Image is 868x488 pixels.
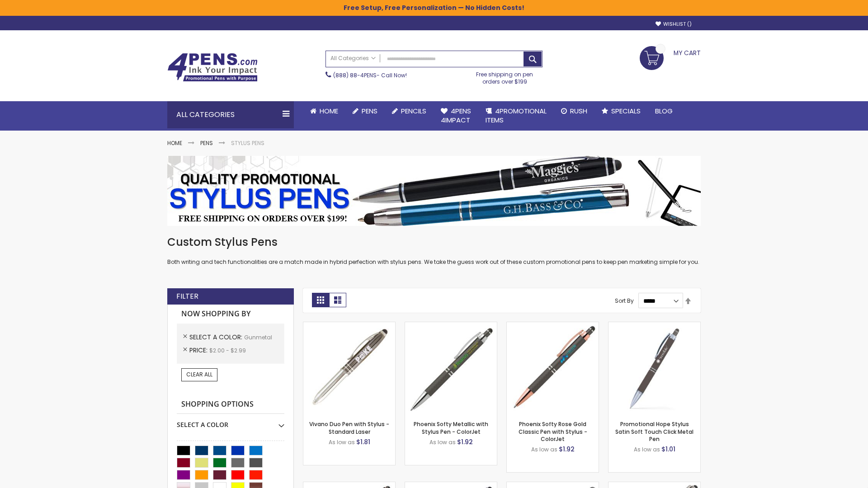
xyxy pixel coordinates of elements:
img: Stylus Pens [167,156,701,226]
img: Phoenix Softy Metallic with Stylus Pen - ColorJet-Gunmetal [405,322,497,414]
label: Sort By [615,297,634,305]
span: Price [189,346,209,355]
a: Phoenix Softy Metallic with Stylus Pen - ColorJet-Gunmetal [405,322,497,329]
span: Clear All [186,371,212,378]
strong: Filter [176,291,198,301]
a: Promotional Hope Stylus Satin Soft Touch Click Metal Pen-Gunmetal [609,322,700,329]
span: $1.01 [661,445,675,454]
span: Select A Color [189,333,244,342]
a: Vivano Duo Pen with Stylus - Standard Laser-Gunmetal [303,322,395,329]
span: As low as [634,446,660,453]
span: Blog [655,106,673,116]
a: Phoenix Softy Rose Gold Classic Pen with Stylus - ColorJet-Gunmetal [507,322,599,329]
span: All Categories [330,55,376,62]
a: Specials [594,101,648,121]
a: All Categories [326,51,380,66]
a: Promotional Hope Stylus Satin Soft Touch Click Metal Pen [615,420,693,442]
span: As low as [531,446,557,453]
a: Rush [554,101,594,121]
div: All Categories [167,101,294,128]
a: Blog [648,101,680,121]
img: Promotional Hope Stylus Satin Soft Touch Click Metal Pen-Gunmetal [609,322,700,414]
img: 4Pens Custom Pens and Promotional Products [167,53,258,82]
span: $1.81 [356,437,370,446]
a: 4Pens4impact [434,101,478,131]
strong: Grid [312,293,329,307]
span: As low as [429,438,456,446]
a: Phoenix Softy Rose Gold Classic Pen with Stylus - ColorJet [519,420,587,442]
a: Pens [345,101,385,121]
a: Pencils [385,101,434,121]
div: Free shipping on pen orders over $199 [467,67,543,85]
span: As low as [329,438,355,446]
div: Both writing and tech functionalities are a match made in hybrid perfection with stylus pens. We ... [167,235,701,266]
a: Vivano Duo Pen with Stylus - Standard Laser [309,420,389,435]
span: Specials [611,106,641,116]
span: Pens [362,106,377,116]
span: $1.92 [457,437,473,446]
a: 4PROMOTIONALITEMS [478,101,554,131]
span: $2.00 - $2.99 [209,347,246,354]
a: Home [303,101,345,121]
a: Home [167,139,182,147]
a: Phoenix Softy Metallic with Stylus Pen - ColorJet [414,420,488,435]
a: Wishlist [656,21,692,28]
span: Pencils [401,106,426,116]
strong: Shopping Options [177,395,284,414]
img: Phoenix Softy Rose Gold Classic Pen with Stylus - ColorJet-Gunmetal [507,322,599,414]
h1: Custom Stylus Pens [167,235,701,249]
span: Rush [570,106,587,116]
a: (888) 88-4PENS [333,71,377,79]
span: $1.92 [559,445,575,454]
span: Home [320,106,338,116]
a: Pens [200,139,213,147]
div: Select A Color [177,414,284,429]
span: - Call Now! [333,71,407,79]
img: Vivano Duo Pen with Stylus - Standard Laser-Gunmetal [303,322,395,414]
a: Clear All [181,368,217,381]
strong: Now Shopping by [177,305,284,324]
span: Gunmetal [244,333,272,341]
span: 4PROMOTIONAL ITEMS [486,106,547,125]
strong: Stylus Pens [231,139,264,147]
span: 4Pens 4impact [441,106,471,125]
